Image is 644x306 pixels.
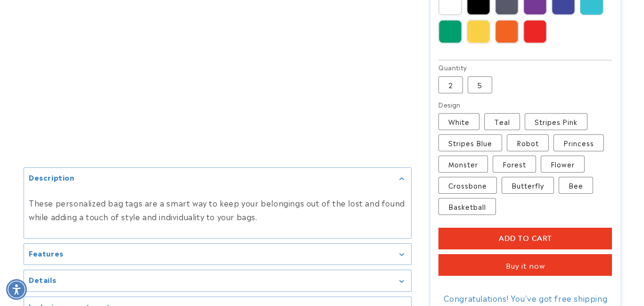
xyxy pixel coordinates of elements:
div: Congratulations! You've got free shipping [438,293,612,303]
label: White [438,113,479,130]
summary: Description [24,168,411,189]
label: Stripes Pink [525,113,587,130]
label: Forest [493,156,536,173]
label: Butterfly [502,177,554,194]
label: Basketball [438,198,496,215]
button: Add to cart [438,228,612,249]
summary: Details [24,271,411,292]
label: 5 [468,76,492,93]
img: Orange [495,20,518,43]
legend: Design [438,100,461,109]
label: Bee [559,177,593,194]
img: Red [524,20,546,43]
p: These personalized bag tags are a smart way to keep your belongings out of the lost and found whi... [29,196,406,223]
button: Buy it now [438,254,612,276]
label: Stripes Blue [438,134,502,151]
label: Princess [553,134,604,151]
label: Monster [438,156,488,173]
label: Robot [507,134,549,151]
label: Crossbone [438,177,497,194]
div: Accessibility Menu [6,279,27,300]
label: Teal [484,113,520,130]
legend: Quantity [438,63,468,72]
img: Green [439,20,462,43]
summary: Features [24,244,411,265]
h2: Features [29,248,64,258]
img: Yellow [467,20,490,43]
label: 2 [438,76,463,93]
label: Flower [541,156,585,173]
span: Add to cart [499,234,552,243]
h2: Description [29,173,74,182]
